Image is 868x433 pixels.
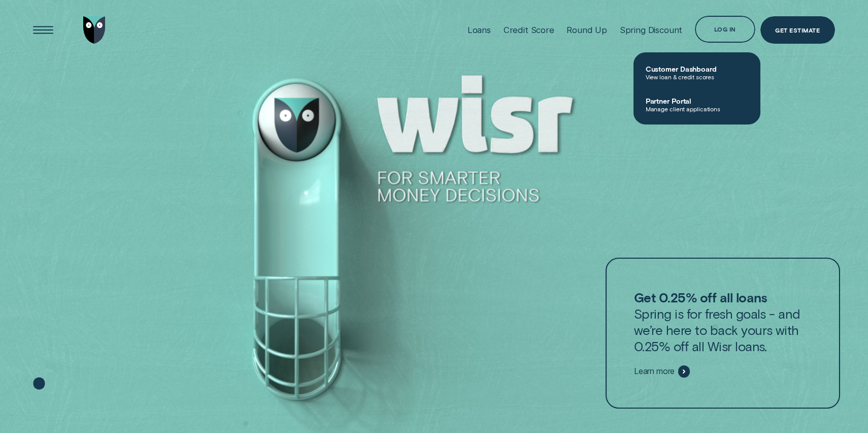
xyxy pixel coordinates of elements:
[633,56,760,88] a: Customer DashboardView loan & credit scores
[634,289,767,305] strong: Get 0.25% off all loans
[29,16,56,43] button: Open Menu
[504,25,554,35] div: Credit Score
[611,261,834,405] a: Get 0.25% off all loansSpring is for fresh goals - and we’re here to back yours with 0.25% off al...
[468,25,491,35] div: Loans
[646,97,748,105] span: Partner Portal
[646,65,748,73] span: Customer Dashboard
[634,366,675,377] span: Learn more
[83,16,106,43] img: Wisr
[646,105,748,112] span: Manage client applications
[760,16,835,43] a: Get Estimate
[646,73,748,80] span: View loan & credit scores
[620,25,682,35] div: Spring Discount
[633,88,760,120] a: Partner PortalManage client applications
[695,16,755,43] button: Log in
[566,25,607,35] div: Round Up
[634,289,812,355] p: Spring is for fresh goals - and we’re here to back yours with 0.25% off all Wisr loans.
